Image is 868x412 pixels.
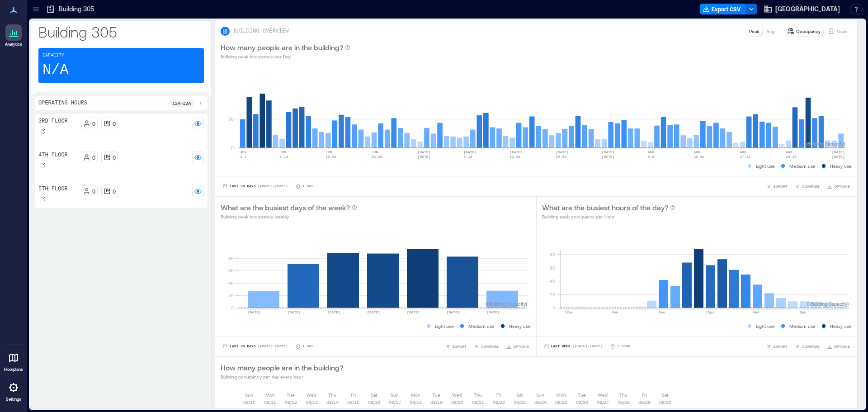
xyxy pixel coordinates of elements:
[774,344,788,349] span: EXPORT
[407,310,420,314] text: [DATE]
[42,52,64,59] p: Capacity
[92,120,95,127] p: 0
[556,150,569,154] text: [DATE]
[786,150,793,154] text: AUG
[740,155,750,159] text: 17-23
[832,155,845,159] text: [DATE]
[493,398,505,406] p: 08/22
[279,150,286,154] text: JUN
[59,5,94,14] p: Building 305
[463,150,476,154] text: [DATE]
[302,344,313,349] p: 1 Day
[221,202,350,213] p: What are the busiest days of the week?
[749,28,759,35] p: Peak
[228,256,234,261] tspan: 80
[496,391,501,398] p: Fri
[598,391,608,398] p: Wed
[509,155,520,159] text: 13-19
[451,398,463,406] p: 08/20
[325,155,336,159] text: 15-21
[221,182,290,191] button: Last 90 Days |[DATE]-[DATE]
[302,184,313,189] p: 1 Day
[221,213,357,220] p: Building peak occupancy weekly
[834,184,850,189] span: OPTIONS
[435,322,454,330] p: Light use
[221,53,350,60] p: Building peak occupancy per Day
[328,391,336,398] p: Thu
[486,310,500,314] text: [DATE]
[228,268,234,273] tspan: 60
[618,398,630,406] p: 08/28
[565,310,573,314] text: 12am
[766,28,774,35] p: Avg
[648,155,655,159] text: 3-9
[279,155,288,159] text: 8-14
[245,391,253,398] p: Sun
[92,154,95,161] p: 0
[410,398,422,406] p: 08/18
[802,344,820,349] span: COMPARE
[92,188,95,195] p: 0
[549,265,555,270] tspan: 60
[514,398,526,406] p: 08/23
[113,154,116,161] p: 0
[832,150,845,154] text: [DATE]
[642,391,647,398] p: Fri
[452,391,462,398] p: Wed
[802,184,820,189] span: COMPARE
[789,322,816,330] p: Medium use
[240,155,247,159] text: 1-7
[221,362,343,373] p: How many people are in the building?
[372,150,378,154] text: JUN
[391,391,399,398] p: Sun
[2,22,25,50] a: Analytics
[786,155,797,159] text: 24-30
[617,344,630,349] p: 1 Hour
[753,310,759,314] text: 4pm
[113,120,116,127] p: 0
[347,398,359,406] p: 08/15
[221,42,343,53] p: How many people are in the building?
[761,2,843,16] button: [GEOGRAPHIC_DATA]
[472,398,484,406] p: 08/21
[264,398,276,406] p: 08/11
[504,342,531,351] button: OPTIONS
[789,162,816,170] p: Medium use
[556,155,566,159] text: 20-26
[774,184,788,189] span: EXPORT
[549,292,555,297] tspan: 20
[542,202,668,213] p: What are the busiest hours of the day?
[834,344,850,349] span: OPTIONS
[38,99,87,107] p: Operating Hours
[443,342,468,351] button: EXPORT
[231,305,234,310] tspan: 0
[3,377,24,405] a: Settings
[306,398,318,406] p: 08/13
[221,373,343,380] p: Building occupancy per day every hour
[389,398,401,406] p: 08/17
[287,391,295,398] p: Tue
[557,391,566,398] p: Mon
[447,310,460,314] text: [DATE]
[367,310,380,314] text: [DATE]
[228,116,234,122] tspan: 50
[648,150,655,154] text: AUG
[764,342,789,351] button: EXPORT
[411,391,420,398] p: Mon
[513,344,529,349] span: OPTIONS
[693,155,704,159] text: 10-16
[325,150,332,154] text: JUN
[418,155,431,159] text: [DATE]
[597,398,609,406] p: 08/27
[231,145,234,150] tspan: 0
[800,310,807,314] text: 8pm
[38,118,68,125] p: 3rd Floor
[285,398,297,406] p: 08/12
[326,398,339,406] p: 08/14
[243,398,255,406] p: 08/10
[468,322,495,330] p: Medium use
[830,162,852,170] p: Heavy use
[793,182,821,191] button: COMPARE
[612,310,618,314] text: 4am
[555,398,567,406] p: 08/25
